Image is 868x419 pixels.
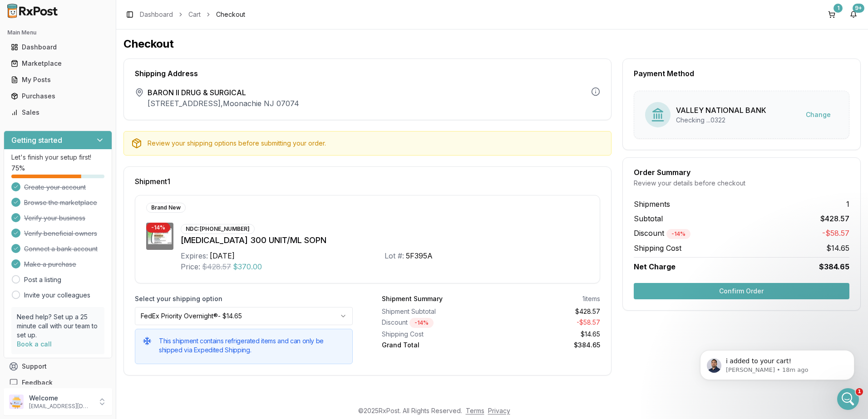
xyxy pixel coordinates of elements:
[33,35,174,64] div: ok do you have [MEDICAL_DATA] i need 2
[4,4,62,18] img: RxPost Logo
[181,261,200,272] div: Price:
[385,250,404,261] div: Lot #:
[8,278,174,293] textarea: Message…
[140,10,173,19] a: Dashboard
[634,262,676,271] span: Net Charge
[49,274,167,283] div: whats the price for [MEDICAL_DATA]?
[856,388,863,395] span: 1
[494,341,600,350] div: $384.65
[26,5,40,19] img: Profile image for Manuel
[188,10,201,19] a: Cart
[822,228,849,239] span: -$58.57
[4,40,112,54] button: Dashboard
[29,297,36,304] button: Gif picker
[17,340,52,348] a: Book a call
[819,261,849,272] span: $384.65
[7,71,174,98] div: Manuel says…
[181,224,255,234] div: NDC: [PHONE_NUMBER]
[833,4,843,13] div: 1
[15,211,142,256] div: They do not have [MEDICAL_DATA] i found another pharmacy who has [MEDICAL_DATA] but doesn't have ...
[17,312,99,340] p: Need help? Set up a 25 minute call with our team to set up.
[15,77,40,86] div: 300mg?
[7,72,108,88] a: My Posts
[40,41,167,58] div: ok do you have [MEDICAL_DATA] i need 2
[634,199,670,209] span: Shipments
[24,291,90,300] a: Invite your colleagues
[149,98,174,118] div: yes
[11,108,105,117] div: Sales
[494,318,600,328] div: - $58.57
[159,185,167,194] div: ok
[44,11,62,20] p: Active
[41,268,174,288] div: whats the price for [MEDICAL_DATA]?
[202,261,231,272] span: $428.57
[7,29,108,36] h2: Main Menu
[7,206,149,261] div: They do not have [MEDICAL_DATA] i found another pharmacy who has [MEDICAL_DATA] but doesn't have ...
[837,388,859,410] iframe: Intercom live chat
[233,261,262,272] span: $370.00
[820,213,849,224] span: $428.57
[7,71,48,91] div: 300mg?
[148,139,604,148] div: Review your shipping options before submitting your order.
[846,199,849,209] span: 1
[29,403,92,410] p: [EMAIL_ADDRESS][DOMAIN_NAME]
[156,293,170,308] button: Send a message…
[24,260,76,269] span: Make a purchase
[4,358,112,375] button: Support
[146,223,173,250] img: Toujeo SoloStar 300 UNIT/ML SOPN
[634,229,690,238] span: Discount
[216,10,245,19] span: Checkout
[140,10,245,19] nav: breadcrumb
[11,43,105,52] div: Dashboard
[7,125,174,179] div: Manuel says…
[634,213,663,224] span: Subtotal
[824,7,839,22] button: 1
[210,250,235,261] div: [DATE]
[382,330,487,339] div: Shipping Cost
[7,98,174,126] div: LUIS says…
[494,307,600,316] div: $428.57
[7,39,108,55] a: Dashboard
[7,55,108,72] a: Marketplace
[666,229,690,239] div: - 14 %
[24,183,86,192] span: Create your account
[135,70,600,77] div: Shipping Address
[846,7,861,22] button: 9+
[159,336,345,355] h5: This shipment contains refrigerated items and can only be shipped via Expedited Shipping.
[7,179,174,206] div: LUIS says…
[43,297,50,304] button: Upload attachment
[9,395,24,409] img: User avatar
[4,73,112,87] button: My Posts
[15,131,142,166] div: i added the [MEDICAL_DATA] to your cart but wait to submit asking the same pharmacy if they have ...
[4,89,112,103] button: Purchases
[676,105,766,116] div: VALLEY NATIONAL BANK
[634,243,681,253] span: Shipping Cost
[11,135,62,146] h3: Getting started
[14,297,21,304] button: Emoji picker
[7,268,174,296] div: LUIS says…
[146,203,186,213] div: Brand New
[382,318,487,328] div: Discount
[148,87,299,98] span: BARON II DRUG & SURGICAL
[181,234,589,247] div: [MEDICAL_DATA] 300 UNIT/ML SOPN
[11,164,25,173] span: 75 %
[7,35,174,71] div: LUIS says…
[22,378,53,387] span: Feedback
[7,104,108,121] a: Sales
[24,198,97,207] span: Browse the marketplace
[7,206,174,268] div: Manuel says…
[29,394,92,403] p: Welcome
[634,283,849,299] button: Confirm Order
[44,5,103,11] h1: [PERSON_NAME]
[135,294,353,303] label: Select your shipping option
[382,341,487,350] div: Grand Total
[11,153,104,162] p: Let's finish your setup first!
[4,105,112,120] button: Sales
[826,243,849,253] span: $14.65
[146,223,170,233] div: - 14 %
[634,70,849,77] div: Payment Method
[634,179,849,188] div: Review your details before checkout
